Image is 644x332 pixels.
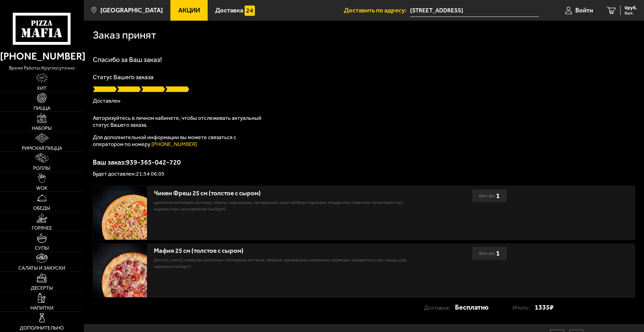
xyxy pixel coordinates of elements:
[93,159,635,166] p: Ваш заказ: 939-365-042-720
[35,246,49,250] span: Супы
[22,146,62,151] span: Римская пицца
[30,305,53,310] span: Напитки
[410,4,539,17] input: Ваш адрес доставки
[479,189,500,202] div: Кол-во:
[100,7,163,14] span: [GEOGRAPHIC_DATA]
[32,126,52,131] span: Наборы
[93,171,635,177] p: Будет доставлен: 21:54 06.05
[178,7,200,14] span: Акции
[33,106,50,111] span: Пицца
[479,247,500,260] div: Кол-во:
[575,7,593,14] span: Войти
[93,134,265,148] p: Для дополнительной информации вы можете связаться с оператором по номеру
[93,74,635,80] p: Статус Вашего заказа
[36,186,48,190] span: WOK
[37,86,47,91] span: Хит
[154,189,408,197] div: Чикен Фреш 25 см (толстое с сыром)
[424,301,455,314] p: Доставка:
[93,115,265,128] p: Авторизуйтесь в личном кабинете, чтобы отслеживать актуальный статус Вашего заказа.
[93,30,156,40] h1: Заказ принят
[496,247,500,260] b: 1
[154,257,408,270] p: [PERSON_NAME], колбаски охотничьи, пепперони, ветчина, паприка, лук красный, халапеньо, пармезан,...
[625,11,637,15] span: 0 шт.
[344,7,410,14] span: Доставить по адресу:
[31,286,53,290] span: Десерты
[245,6,255,15] img: 15daf4d41897b9f0e9f617042186c801.svg
[410,4,539,17] span: Санкт-Петербург, Учительская улица, 5к2, подъезд 5
[32,226,52,230] span: Горячее
[33,166,50,170] span: Роллы
[513,301,535,314] p: Итого:
[154,247,408,255] div: Мафия 25 см (толстое с сыром)
[625,6,637,10] span: 0 руб.
[18,266,65,270] span: Салаты и закуски
[496,189,500,202] b: 1
[93,98,635,104] p: Доставлен
[33,206,50,210] span: Обеды
[455,301,488,314] strong: Бесплатно
[93,56,635,63] h1: Спасибо за Ваш заказ!
[154,199,408,212] p: цыпленок копченый, ветчина, томаты, корнишоны, лук красный, салат айсберг, пармезан, моцарелла, с...
[151,141,197,147] a: [PHONE_NUMBER]
[535,301,554,314] strong: 1335 ₽
[215,7,243,14] span: Доставка
[20,325,64,330] span: Дополнительно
